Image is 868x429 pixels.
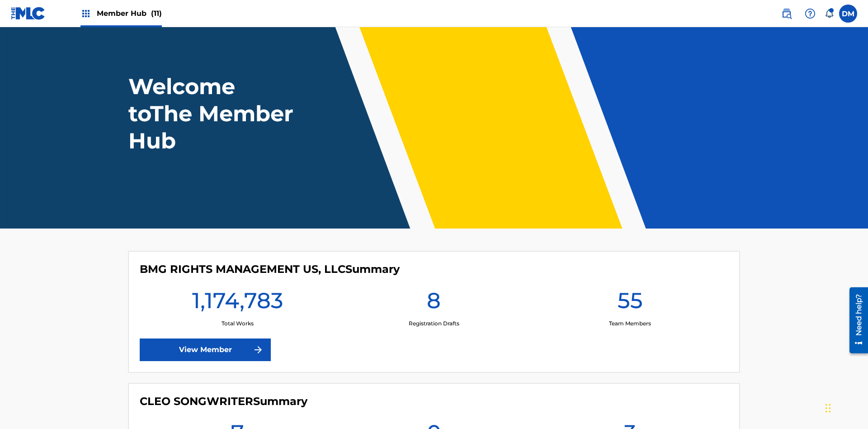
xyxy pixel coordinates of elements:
[11,7,46,20] img: MLC Logo
[781,8,792,19] img: search
[151,9,162,18] span: (11)
[839,5,857,23] div: User Menu
[140,395,307,408] h4: CLEO SONGWRITER
[409,319,459,328] p: Registration Drafts
[128,73,297,154] h1: Welcome to The Member Hub
[140,338,271,361] a: View Member
[823,386,868,429] iframe: Chat Widget
[427,287,441,319] h1: 8
[618,287,643,319] h1: 55
[222,319,254,328] p: Total Works
[97,8,162,19] span: Member Hub
[801,5,819,23] div: Help
[843,284,868,358] iframe: Resource Center
[826,395,831,422] div: Drag
[778,5,796,23] a: Public Search
[80,8,91,19] img: Top Rightsholders
[805,8,816,19] img: help
[253,344,264,355] img: f7272a7cc735f4ea7f67.svg
[825,9,834,18] div: Notifications
[140,262,400,276] h4: BMG RIGHTS MANAGEMENT US, LLC
[609,319,651,328] p: Team Members
[192,287,283,319] h1: 1,174,783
